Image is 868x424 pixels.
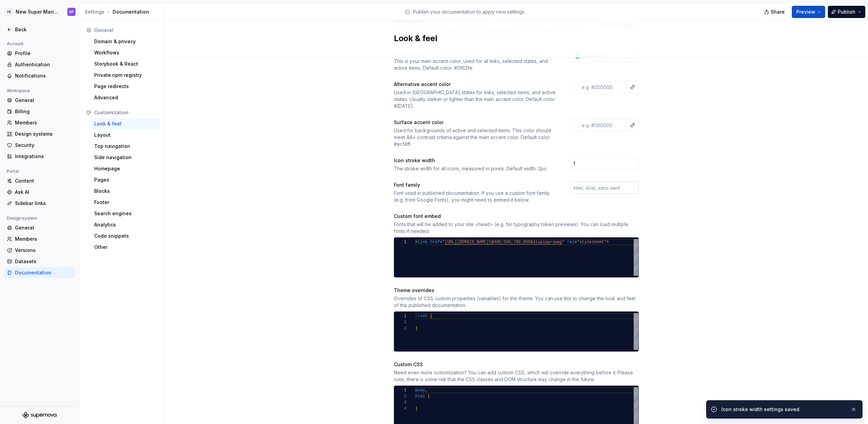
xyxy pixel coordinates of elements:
[91,92,160,103] a: Advanced
[94,143,157,150] div: Top navigation
[91,163,160,174] a: Homepage
[4,175,75,186] a: Content
[4,151,75,162] a: Integrations
[91,130,160,140] a: Layout
[15,61,72,68] div: Authentication
[394,119,444,126] div: Surface accent color
[415,240,418,244] span: <
[94,233,157,239] div: Code snippets
[571,182,639,194] input: Inter, Arial, sans-serif
[85,9,104,15] div: Settings
[415,394,425,399] span: html
[4,129,75,139] a: Design systems
[94,244,157,251] div: Other
[15,72,72,79] div: Notifications
[394,165,558,172] div: The stroke width for all icons, measured in pixels. Default width: 2px.
[394,58,558,71] div: This is your main accent color, used for all links, selected states, and active items. Default co...
[4,198,75,209] a: Sidebar links
[1,4,78,19] button: 3SNew Super Mario Design SystemSP
[394,81,451,88] div: Alternative accent color
[16,9,59,15] div: New Super Mario Design System
[91,118,160,129] a: Look & feel
[15,247,72,254] div: Versions
[442,240,445,244] span: "
[4,59,75,70] a: Authentication
[415,326,418,331] span: }
[415,388,425,393] span: body
[15,131,72,137] div: Design systems
[394,239,406,245] div: 1
[4,106,75,117] a: Billing
[94,61,157,67] div: Storybook & React
[4,267,75,278] a: Documentation
[4,140,75,151] a: Security
[85,9,161,15] div: Documentation
[394,287,434,294] div: Theme overrides
[15,200,72,207] div: Sidebar links
[415,406,418,411] span: }
[15,236,72,242] div: Members
[91,58,160,69] a: Storybook & React
[15,108,72,115] div: Billing
[94,27,157,34] div: General
[394,400,406,406] div: 3
[15,258,72,265] div: Datasets
[394,387,406,393] div: 1
[5,8,13,16] div: 3S
[4,256,75,267] a: Datasets
[4,24,75,35] a: Back
[91,47,160,58] a: Workflows
[428,394,430,399] span: {
[579,81,627,93] input: e.g. #000000
[91,152,160,163] a: Side navigation
[440,240,442,244] span: =
[91,141,160,152] a: Top navigation
[4,214,40,222] div: Design system
[69,9,74,15] div: SP
[94,165,157,172] div: Homepage
[430,240,440,244] span: href
[394,33,631,44] h2: Look & feel
[4,87,33,95] div: Workspace
[94,120,157,127] div: Look & feel
[15,26,72,33] div: Back
[394,89,558,109] div: Used in [GEOGRAPHIC_DATA] states for links, selected items, and active states. Usually darker or ...
[4,48,75,59] a: Profile
[4,234,75,244] a: Members
[94,49,157,56] div: Workflows
[796,9,815,15] span: Preview
[15,142,72,149] div: Security
[415,314,428,319] span: :root
[4,222,75,233] a: General
[94,210,157,217] div: Search engines
[91,219,160,230] a: Analytics
[394,369,639,383] div: Need even more customization? You can add custom CSS, which will override everything before it. P...
[4,95,75,106] a: General
[94,154,157,161] div: Side navigation
[94,221,157,228] div: Analytics
[91,36,160,47] a: Domain & privacy
[394,313,406,319] div: 1
[4,245,75,256] a: Versions
[721,406,845,413] div: Icon stroke width settings saved.
[94,199,157,206] div: Footer
[771,9,785,15] span: Share
[394,406,406,412] div: 4
[394,182,420,188] div: Font family
[577,240,606,244] span: "stylesheet"
[15,177,72,184] div: Content
[425,388,427,393] span: ,
[571,157,639,169] input: 2
[94,109,157,116] div: Customization
[574,240,577,244] span: =
[94,72,157,79] div: Private npm registry
[15,119,72,126] div: Members
[792,6,825,18] button: Preview
[606,240,608,244] span: >
[91,186,160,197] a: Blocks
[4,167,21,175] div: Portal
[394,325,406,332] div: 3
[15,269,72,276] div: Documentation
[94,132,157,138] div: Layout
[445,240,489,244] span: [URL][DOMAIN_NAME]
